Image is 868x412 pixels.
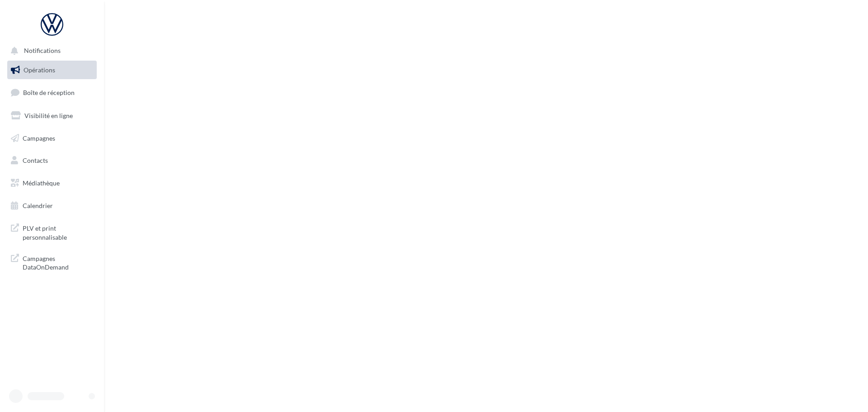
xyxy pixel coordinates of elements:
a: Opérations [5,61,99,80]
span: Notifications [24,47,61,55]
a: Campagnes DataOnDemand [5,249,99,275]
a: Boîte de réception [5,83,99,102]
a: Calendrier [5,196,99,215]
a: Contacts [5,151,99,170]
span: PLV et print personnalisable [23,222,93,242]
a: Médiathèque [5,174,99,193]
span: Campagnes DataOnDemand [23,252,93,272]
span: Visibilité en ligne [24,112,73,119]
a: Visibilité en ligne [5,106,99,125]
span: Boîte de réception [23,89,75,96]
span: Calendrier [23,202,53,209]
a: Campagnes [5,129,99,148]
a: PLV et print personnalisable [5,218,99,245]
span: Campagnes [23,134,55,142]
span: Contacts [23,156,48,164]
span: Médiathèque [23,179,60,187]
span: Opérations [24,66,55,74]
